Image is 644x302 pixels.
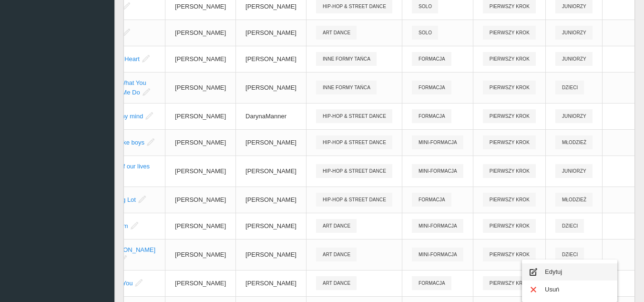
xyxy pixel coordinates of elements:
span: ART DANCE [316,26,357,40]
a: Usuń [522,281,617,298]
span: Formacja [412,193,451,207]
span: Dzieci [555,81,584,94]
span: Pierwszy krok [483,26,536,40]
a: Edytuj [522,263,617,281]
span: Solo [412,26,438,40]
span: HIP-HOP & STREET DANCE [316,193,392,207]
span: HIP-HOP & STREET DANCE [316,164,392,178]
a: Time of our lives [104,163,150,170]
span: Formacja [412,52,451,66]
span: INNE FORMY TAŃCA [316,52,377,66]
span: Pierwszy krok [483,135,536,149]
td: DarynaManner [236,103,307,129]
td: [PERSON_NAME] [236,239,307,270]
a: Parking Lot [104,196,136,203]
span: Pierwszy krok [483,248,536,261]
span: ART DANCE [316,219,357,233]
span: Młodzież [555,135,593,149]
td: [PERSON_NAME] [165,72,236,103]
a: Look What You Made Me Do [104,79,146,96]
td: [PERSON_NAME] [165,129,236,156]
span: Dzieci [555,219,584,233]
td: [PERSON_NAME] [165,103,236,129]
td: [PERSON_NAME] [165,239,236,270]
td: [PERSON_NAME] [165,156,236,187]
td: [PERSON_NAME] [165,187,236,213]
a: Elastic Heart [104,55,140,62]
span: Pierwszy krok [483,164,536,178]
td: [PERSON_NAME] [165,270,236,296]
span: Dzieci [555,248,584,261]
span: Młodzież [555,193,593,207]
td: [PERSON_NAME] [165,46,236,72]
span: Juniorzy [555,26,593,40]
td: [PERSON_NAME] [165,20,236,46]
td: [PERSON_NAME] [236,20,307,46]
span: Pierwszy krok [483,52,536,66]
td: [PERSON_NAME] [236,46,307,72]
span: Formacja [412,81,451,94]
td: [PERSON_NAME] [236,72,307,103]
td: [PERSON_NAME] [236,213,307,239]
span: MIni-formacja [412,248,463,261]
span: Pierwszy krok [483,109,536,123]
td: [PERSON_NAME] [236,129,307,156]
span: Juniorzy [555,164,593,178]
span: Pierwszy krok [483,81,536,94]
a: No broke boys [104,139,144,146]
span: MIni-formacja [412,164,463,178]
span: Pierwszy krok [483,276,536,290]
span: ART DANCE [316,248,357,261]
span: HIP-HOP & STREET DANCE [316,135,392,149]
span: Pierwszy krok [483,219,536,233]
a: Lose my mind [104,113,143,120]
span: ART DANCE [316,276,357,290]
span: Juniorzy [555,52,593,66]
td: [PERSON_NAME] [236,270,307,296]
a: [PERSON_NAME] Dwa [104,246,155,263]
span: INNE FORMY TAŃCA [316,81,377,94]
td: [PERSON_NAME] [236,187,307,213]
span: MIni-formacja [412,219,463,233]
span: Formacja [412,109,451,123]
span: Juniorzy [555,109,593,123]
span: MIni-formacja [412,135,463,149]
td: [PERSON_NAME] [236,156,307,187]
span: Pierwszy krok [483,193,536,207]
td: [PERSON_NAME] [165,213,236,239]
a: Titanium [104,222,128,229]
span: Formacja [412,276,451,290]
span: HIP-HOP & STREET DANCE [316,109,392,123]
